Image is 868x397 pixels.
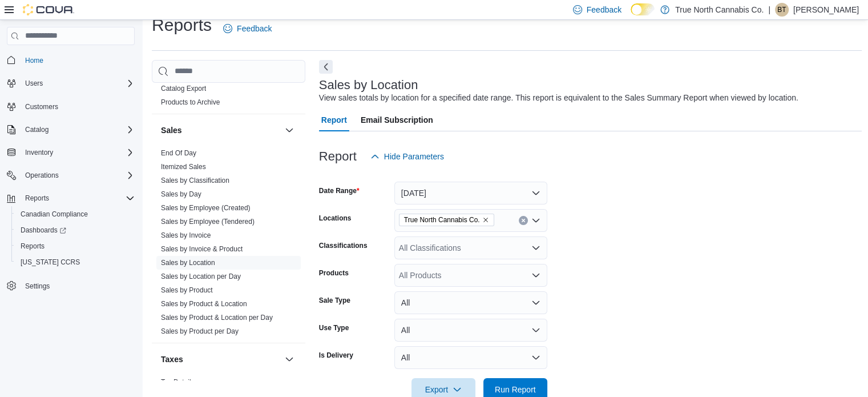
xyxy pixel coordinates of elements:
[21,123,53,137] button: Catalog
[2,122,139,138] button: Catalog
[161,244,243,254] span: Sales by Invoice & Product
[319,268,349,278] label: Products
[21,77,135,90] span: Users
[2,75,139,91] button: Users
[25,79,43,88] span: Users
[161,327,239,335] a: Sales by Product per Day
[394,319,547,342] button: All
[631,3,655,15] input: Dark Mode
[321,109,347,131] span: Report
[161,300,247,308] a: Sales by Product & Location
[319,186,360,195] label: Date Range
[161,125,280,136] button: Sales
[25,102,58,111] span: Customers
[16,239,49,253] a: Reports
[2,98,139,115] button: Customers
[25,194,49,203] span: Reports
[161,218,255,226] a: Sales by Employee (Tendered)
[21,123,135,137] span: Catalog
[399,214,494,226] span: True North Cannabis Co.
[16,223,71,237] a: Dashboards
[161,162,206,171] span: Itemized Sales
[793,3,859,17] p: [PERSON_NAME]
[11,222,139,238] a: Dashboards
[161,85,206,93] a: Catalog Export
[16,223,135,237] span: Dashboards
[319,92,798,104] div: View sales totals by location for a specified date range. This report is equivalent to the Sales ...
[25,148,53,157] span: Inventory
[482,216,489,223] button: Remove True North Cannabis Co. from selection in this group
[394,291,547,314] button: All
[282,352,296,366] button: Taxes
[21,278,135,292] span: Settings
[16,239,135,253] span: Reports
[631,15,631,16] span: Dark Mode
[21,146,58,159] button: Inventory
[319,60,333,74] button: Next
[161,245,243,253] a: Sales by Invoice & Product
[2,277,139,294] button: Settings
[219,17,276,40] a: Feedback
[768,3,770,17] p: |
[531,243,540,252] button: Open list of options
[11,206,139,222] button: Canadian Compliance
[161,286,213,294] a: Sales by Product
[21,169,63,182] button: Operations
[161,204,251,212] a: Sales by Employee (Created)
[2,145,139,161] button: Inventory
[21,242,45,251] span: Reports
[319,241,368,250] label: Classifications
[495,384,536,395] span: Run Report
[16,207,135,221] span: Canadian Compliance
[161,378,195,386] a: Tax Details
[161,203,251,212] span: Sales by Employee (Created)
[11,238,139,254] button: Reports
[161,177,229,185] a: Sales by Classification
[21,146,135,159] span: Inventory
[282,123,296,137] button: Sales
[161,258,215,267] span: Sales by Location
[2,190,139,206] button: Reports
[161,163,206,171] a: Itemized Sales
[161,190,201,198] a: Sales by Day
[161,272,241,280] a: Sales by Location per Day
[531,271,540,280] button: Open list of options
[366,145,449,168] button: Hide Parameters
[16,255,84,269] a: [US_STATE] CCRS
[161,125,182,136] h3: Sales
[161,327,239,336] span: Sales by Product per Day
[161,354,183,365] h3: Taxes
[21,54,48,67] a: Home
[161,378,195,387] span: Tax Details
[7,47,135,324] nav: Complex example
[587,4,621,15] span: Feedback
[161,314,273,322] a: Sales by Product & Location per Day
[21,191,135,205] span: Reports
[21,226,66,235] span: Dashboards
[16,207,92,221] a: Canadian Compliance
[11,254,139,270] button: [US_STATE] CCRS
[25,171,59,180] span: Operations
[319,150,357,163] h3: Report
[161,313,273,322] span: Sales by Product & Location per Day
[394,346,547,369] button: All
[21,258,80,267] span: [US_STATE] CCRS
[2,52,139,69] button: Home
[25,282,50,291] span: Settings
[161,231,211,240] span: Sales by Invoice
[2,167,139,183] button: Operations
[161,354,280,365] button: Taxes
[161,272,241,281] span: Sales by Location per Day
[161,190,201,199] span: Sales by Day
[675,3,764,17] p: True North Cannabis Co.
[25,125,49,134] span: Catalog
[152,82,305,114] div: Products
[319,78,418,92] h3: Sales by Location
[21,99,135,114] span: Customers
[25,56,43,65] span: Home
[16,255,135,269] span: Washington CCRS
[161,98,220,107] span: Products to Archive
[161,149,196,158] span: End Of Day
[21,279,54,293] a: Settings
[21,77,47,90] button: Users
